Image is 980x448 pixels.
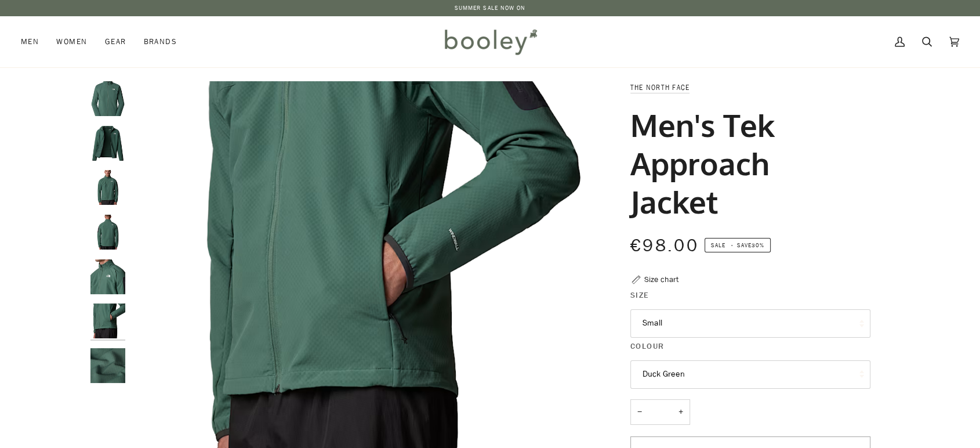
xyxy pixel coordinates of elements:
[90,259,125,294] img: The North Face Men's Tek Approach Jacket Duck Green - Booley Galway
[21,36,39,48] span: Men
[90,304,125,338] img: The North Face Men's Tek Approach Jacket Duck Green - Booley Galway
[90,215,125,250] img: The North Face Men's Tek Approach Jacket Duck Green - Booley Galway
[727,241,736,250] em: •
[630,399,649,425] button: −
[90,126,125,161] img: The North Face Men's Tek Approach Jacket Duck Green - Booley Galway
[630,360,870,389] button: Duck Green
[135,16,186,67] a: Brands
[630,234,699,258] span: €98.00
[96,16,135,67] a: Gear
[440,25,541,59] img: Booley
[630,82,690,92] a: The North Face
[752,241,764,250] span: 30%
[672,399,690,425] button: +
[630,309,870,338] button: Small
[630,340,665,352] span: Colour
[630,289,649,301] span: Size
[711,241,725,250] span: Sale
[644,273,678,286] div: Size chart
[90,348,125,383] img: The North Face Men's Tek Approach Jacket Duck Green - Booley Galway
[21,16,48,67] a: Men
[56,36,87,48] span: Women
[630,399,690,425] input: Quantity
[48,16,96,67] a: Women
[90,170,125,205] img: The North Face Men's Tek Approach Jacket Duck Green - Booley Galway
[630,106,862,221] h1: Men's Tek Approach Jacket
[455,3,526,12] a: SUMMER SALE NOW ON
[90,81,125,116] img: The North Face Men's Tek Approach Jacket Duck Green - Booley Galway
[705,238,771,253] span: Save
[143,36,177,48] span: Brands
[105,36,126,48] span: Gear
